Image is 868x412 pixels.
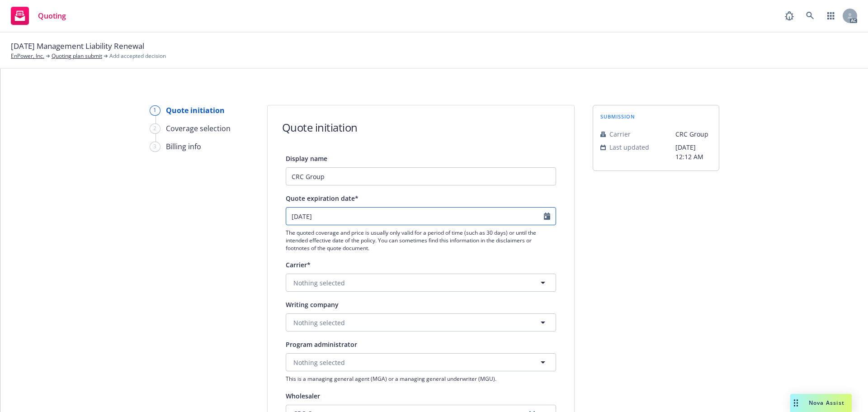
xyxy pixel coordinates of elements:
button: Nothing selected [286,313,556,331]
span: Quoting [38,12,66,19]
input: DD/MM/YYYY [286,208,544,225]
span: Program administrator [286,340,357,349]
span: Carrier [609,129,631,139]
div: Coverage selection [166,123,231,134]
button: Nothing selected [286,353,556,371]
span: Nothing selected [293,278,345,288]
span: Quote expiration date* [286,194,359,203]
button: Nothing selected [286,274,556,292]
span: CRC Group [675,129,712,139]
span: Writing company [286,300,339,309]
span: Nova Assist [809,399,844,407]
a: Quoting plan submit [52,52,102,60]
span: [DATE] 12:12 AM [675,142,712,161]
div: Quote initiation [166,105,225,116]
span: The quoted coverage and price is usually only valid for a period of time (such as 30 days) or unt... [286,229,556,252]
span: Add accepted decision [109,52,166,60]
span: [DATE] Management Liability Renewal [11,40,144,52]
div: Billing info [166,141,201,152]
svg: Calendar [544,213,550,220]
a: Search [801,7,819,25]
span: Wholesaler [286,392,320,400]
span: Display name [286,154,327,163]
span: Nothing selected [293,358,345,367]
span: Nothing selected [293,318,345,327]
button: Nova Assist [790,394,852,412]
span: submission [600,113,635,120]
span: Carrier* [286,260,311,269]
div: 1 [150,105,160,116]
a: Report a Bug [780,7,798,25]
span: Last updated [609,142,649,152]
div: Drag to move [790,394,802,412]
h1: Quote initiation [282,120,358,135]
div: 3 [150,142,160,152]
a: Quoting [7,3,70,28]
span: This is a managing general agent (MGA) or a managing general underwriter (MGU). [286,375,556,383]
a: Switch app [822,7,840,25]
a: EnPower, Inc. [11,52,44,60]
div: 2 [150,123,160,134]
